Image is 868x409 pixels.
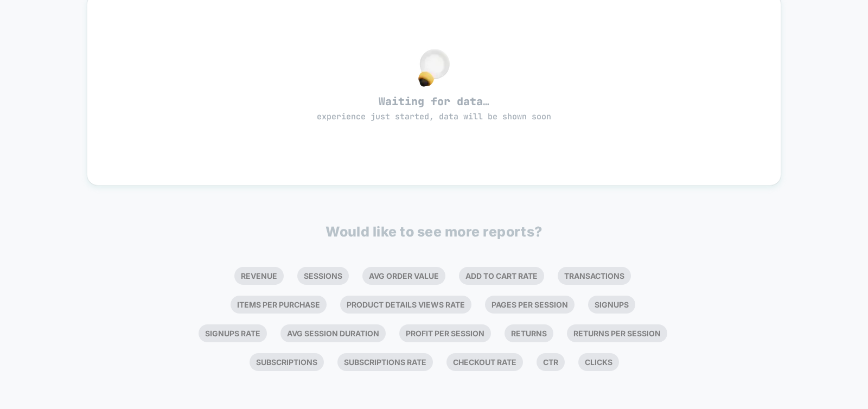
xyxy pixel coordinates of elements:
li: Signups Rate [199,324,267,342]
li: Pages Per Session [485,296,575,314]
img: no_data [418,49,450,87]
p: Would like to see more reports? [325,223,542,240]
li: Clicks [578,353,619,371]
li: Subscriptions [250,353,324,371]
li: Sessions [297,267,349,285]
li: Product Details Views Rate [340,296,471,314]
li: Checkout Rate [446,353,523,371]
li: Items Per Purchase [231,296,327,314]
li: Signups [588,296,635,314]
li: Add To Cart Rate [459,267,544,285]
li: Avg Session Duration [280,324,386,342]
li: Returns Per Session [567,324,667,342]
li: Ctr [537,353,565,371]
li: Transactions [558,267,631,285]
span: Waiting for data… [106,94,762,123]
li: Subscriptions Rate [337,353,433,371]
li: Returns [505,324,553,342]
span: experience just started, data will be shown soon [317,111,551,122]
li: Profit Per Session [399,324,491,342]
li: Revenue [234,267,284,285]
li: Avg Order Value [362,267,445,285]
